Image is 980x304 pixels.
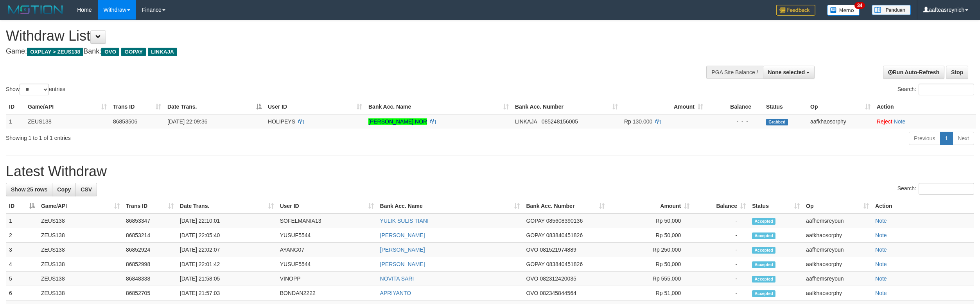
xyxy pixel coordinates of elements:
[693,272,749,286] td: -
[874,114,976,129] td: ·
[608,243,693,257] td: Rp 250,000
[526,275,538,282] span: OVO
[110,100,164,114] th: Trans ID: activate to sort column ascending
[20,84,49,95] select: Showentries
[177,243,277,257] td: [DATE] 22:02:07
[167,118,207,125] span: [DATE] 22:09:36
[277,257,377,272] td: YUSUF5544
[81,186,92,193] span: CSV
[752,261,775,268] span: Accepted
[380,218,429,224] a: YULIK SULIS TIANI
[693,213,749,228] td: -
[123,243,177,257] td: 86852924
[693,286,749,300] td: -
[883,66,944,79] a: Run Auto-Refresh
[277,199,377,213] th: User ID: activate to sort column ascending
[875,218,887,224] a: Note
[368,118,427,125] a: [PERSON_NAME] NOR
[875,232,887,238] a: Note
[52,183,76,196] a: Copy
[38,272,123,286] td: ZEUS138
[919,183,974,195] input: Search:
[38,286,123,300] td: ZEUS138
[113,118,137,125] span: 86853506
[546,232,583,238] span: Copy 083840451826 to clipboard
[874,100,976,114] th: Action
[123,272,177,286] td: 86848338
[101,48,119,56] span: OVO
[6,199,38,213] th: ID: activate to sort column descending
[946,66,968,79] a: Stop
[515,118,537,125] span: LINKAJA
[693,257,749,272] td: -
[123,228,177,243] td: 86853214
[763,66,815,79] button: None selected
[277,228,377,243] td: YUSUF5544
[6,4,65,16] img: MOTION_logo.png
[763,100,807,114] th: Status
[177,228,277,243] td: [DATE] 22:05:40
[803,228,872,243] td: aafkhaosorphy
[277,213,377,228] td: SOFELMANIA13
[6,286,38,300] td: 6
[608,286,693,300] td: Rp 51,000
[38,257,123,272] td: ZEUS138
[123,199,177,213] th: Trans ID: activate to sort column ascending
[752,290,775,297] span: Accepted
[940,132,953,145] a: 1
[953,132,974,145] a: Next
[872,5,911,15] img: panduan.png
[177,272,277,286] td: [DATE] 21:58:05
[766,119,788,125] span: Grabbed
[540,247,576,253] span: Copy 081521974889 to clipboard
[6,183,52,196] a: Show 25 rows
[380,232,425,238] a: [PERSON_NAME]
[709,118,760,125] div: - - -
[776,5,815,16] img: Feedback.jpg
[177,286,277,300] td: [DATE] 21:57:03
[526,247,538,253] span: OVO
[875,261,887,267] a: Note
[803,213,872,228] td: aafhemsreyoun
[894,118,906,125] a: Note
[148,48,177,56] span: LINKAJA
[177,199,277,213] th: Date Trans.: activate to sort column ascending
[121,48,146,56] span: GOPAY
[380,290,411,296] a: APRIYANTO
[38,243,123,257] td: ZEUS138
[608,272,693,286] td: Rp 555,000
[6,114,25,129] td: 1
[706,66,763,79] div: PGA Site Balance /
[693,199,749,213] th: Balance: activate to sort column ascending
[919,84,974,95] input: Search:
[854,2,865,9] span: 34
[608,213,693,228] td: Rp 50,000
[546,261,583,267] span: Copy 083840451826 to clipboard
[277,286,377,300] td: BONDAN2222
[803,286,872,300] td: aafkhaosorphy
[6,257,38,272] td: 4
[380,261,425,267] a: [PERSON_NAME]
[6,213,38,228] td: 1
[608,257,693,272] td: Rp 50,000
[752,276,775,283] span: Accepted
[38,213,123,228] td: ZEUS138
[752,232,775,239] span: Accepted
[875,290,887,296] a: Note
[6,164,974,179] h1: Latest Withdraw
[807,100,874,114] th: Op: activate to sort column ascending
[540,290,576,296] span: Copy 082345844564 to clipboard
[872,199,974,213] th: Action
[123,213,177,228] td: 86853347
[265,100,365,114] th: User ID: activate to sort column ascending
[540,275,576,282] span: Copy 082312420035 to clipboard
[123,286,177,300] td: 86852705
[875,275,887,282] a: Note
[897,183,974,195] label: Search:
[25,114,110,129] td: ZEUS138
[803,199,872,213] th: Op: activate to sort column ascending
[25,100,110,114] th: Game/API: activate to sort column ascending
[693,228,749,243] td: -
[11,186,47,193] span: Show 25 rows
[807,114,874,129] td: aafkhaosorphy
